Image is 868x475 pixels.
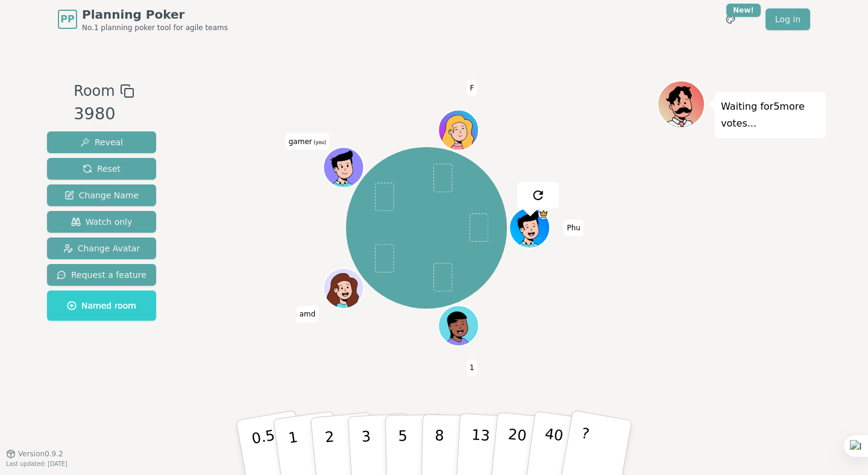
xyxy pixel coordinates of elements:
div: New! [726,4,761,17]
span: Request a feature [57,269,146,281]
button: Reveal [47,131,156,153]
a: Log in [766,8,810,30]
span: Watch only [71,216,133,228]
span: Named room [67,300,136,312]
span: Click to change your name [467,359,477,376]
button: Reset [47,158,156,180]
button: Version0.9.2 [6,449,63,459]
p: Waiting for 5 more votes... [721,98,820,132]
span: Planning Poker [82,6,228,23]
button: Named room [47,291,156,321]
span: PP [60,12,74,27]
button: Click to change your avatar [324,148,362,186]
span: (you) [312,139,327,145]
span: Reveal [80,136,123,148]
a: PPPlanning PokerNo.1 planning poker tool for agile teams [58,6,228,33]
span: No.1 planning poker tool for agile teams [82,23,228,33]
img: reset [530,188,545,203]
span: Phu is the host [538,209,549,219]
span: Last updated: [DATE] [6,461,68,467]
span: Click to change your name [297,306,319,322]
span: Click to change your name [286,133,329,149]
button: New! [720,8,741,30]
span: Room [74,80,115,102]
button: Change Avatar [47,237,156,259]
span: Change Name [64,189,139,201]
div: 3980 [74,102,134,127]
span: Change Avatar [63,242,140,254]
button: Request a feature [47,264,156,286]
span: Click to change your name [564,219,583,236]
span: Click to change your name [467,80,477,96]
button: Change Name [47,184,156,206]
button: Watch only [47,211,156,233]
span: Version 0.9.2 [18,449,63,459]
span: Reset [83,163,121,175]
